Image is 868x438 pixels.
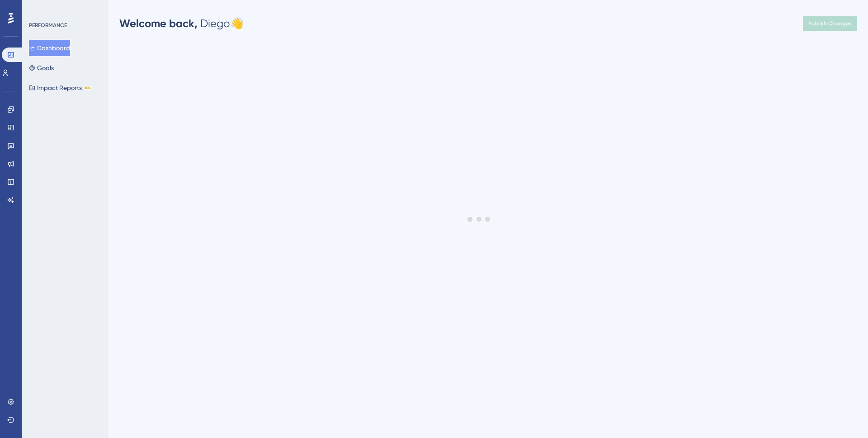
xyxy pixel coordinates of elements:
[84,86,92,90] div: BETA
[119,17,198,30] span: Welcome back,
[29,22,67,29] div: PERFORMANCE
[119,16,244,31] div: Diego 👋
[29,80,92,96] button: Impact ReportsBETA
[29,40,70,56] button: Dashboard
[803,16,857,31] button: Publish Changes
[29,60,54,76] button: Goals
[808,20,852,27] span: Publish Changes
